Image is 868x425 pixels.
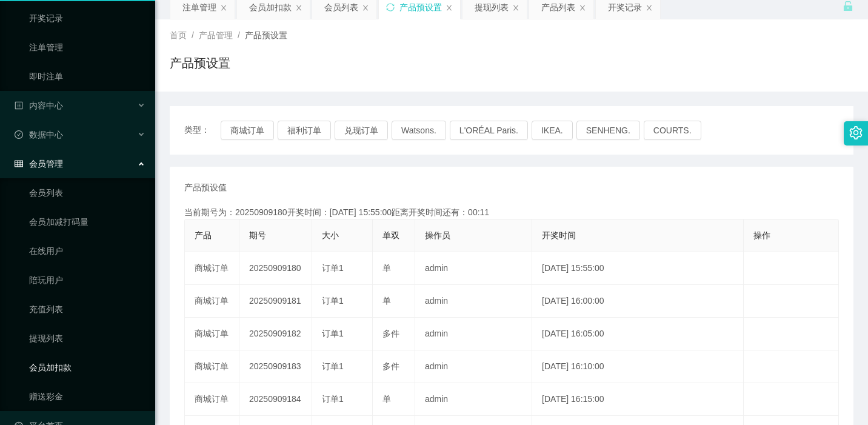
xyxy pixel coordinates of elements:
[29,64,145,89] a: 即时注单
[245,30,287,40] span: 产品预设置
[29,181,145,205] a: 会员列表
[644,121,701,140] button: COURTS.
[170,30,187,40] span: 首页
[450,121,528,140] button: L'ORÉAL Paris.
[29,355,145,380] a: 会员加扣款
[185,383,239,416] td: 商城订单
[239,350,312,383] td: 20250909183
[15,159,63,169] span: 会员管理
[646,4,653,12] i: 图标: close
[362,4,369,12] i: 图标: close
[29,326,145,350] a: 提现列表
[843,1,853,12] i: 图标: unlock
[322,296,344,306] span: 订单1
[239,318,312,350] td: 20250909182
[386,3,395,12] i: 图标: sync
[29,6,145,30] a: 开奖记录
[415,285,532,318] td: admin
[322,329,344,338] span: 订单1
[249,230,266,240] span: 期号
[192,30,194,40] span: /
[322,230,339,240] span: 大小
[184,121,221,140] span: 类型：
[446,4,453,12] i: 图标: close
[382,296,391,306] span: 单
[239,252,312,285] td: 20250909180
[382,230,399,240] span: 单双
[415,318,532,350] td: admin
[220,4,227,12] i: 图标: close
[29,35,145,59] a: 注单管理
[185,285,239,318] td: 商城订单
[221,121,274,140] button: 商城订单
[29,239,145,263] a: 在线用户
[322,263,344,273] span: 订单1
[415,383,532,416] td: admin
[170,54,230,72] h1: 产品预设置
[532,318,744,350] td: [DATE] 16:05:00
[15,101,23,110] i: 图标: profile
[753,230,770,240] span: 操作
[576,121,640,140] button: SENHENG.
[392,121,446,140] button: Watsons.
[532,383,744,416] td: [DATE] 16:15:00
[29,297,145,321] a: 充值列表
[195,230,212,240] span: 产品
[295,4,302,12] i: 图标: close
[425,230,450,240] span: 操作员
[239,383,312,416] td: 20250909184
[278,121,331,140] button: 福利订单
[382,263,391,273] span: 单
[239,285,312,318] td: 20250909181
[415,350,532,383] td: admin
[184,206,839,219] div: 当前期号为：20250909180开奖时间：[DATE] 15:55:00距离开奖时间还有：00:11
[185,252,239,285] td: 商城订单
[335,121,388,140] button: 兑现订单
[532,121,573,140] button: IKEA.
[322,361,344,371] span: 订单1
[185,318,239,350] td: 商城订单
[15,101,63,110] span: 内容中心
[512,4,519,12] i: 图标: close
[532,350,744,383] td: [DATE] 16:10:00
[382,329,399,338] span: 多件
[382,394,391,404] span: 单
[15,130,63,139] span: 数据中心
[184,181,227,194] span: 产品预设值
[322,394,344,404] span: 订单1
[185,350,239,383] td: 商城订单
[29,268,145,292] a: 陪玩用户
[579,4,586,12] i: 图标: close
[532,285,744,318] td: [DATE] 16:00:00
[415,252,532,285] td: admin
[532,252,744,285] td: [DATE] 15:55:00
[849,126,863,139] i: 图标: setting
[542,230,576,240] span: 开奖时间
[382,361,399,371] span: 多件
[29,210,145,234] a: 会员加减打码量
[199,30,233,40] span: 产品管理
[15,159,23,168] i: 图标: table
[15,130,23,139] i: 图标: check-circle-o
[238,30,240,40] span: /
[29,384,145,409] a: 赠送彩金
